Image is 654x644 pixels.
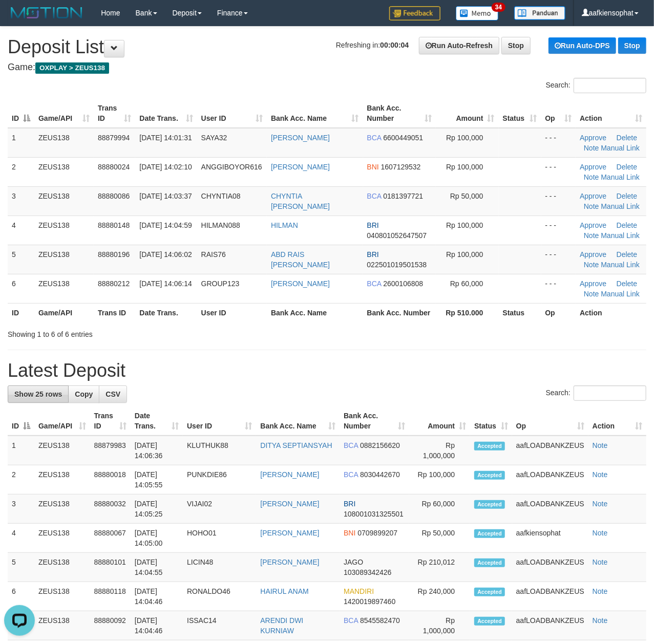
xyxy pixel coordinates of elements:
[4,4,35,35] button: Open LiveChat chat widget
[344,597,395,606] span: Copy 1420019897460 to clipboard
[501,37,531,54] a: Stop
[580,250,606,259] a: Approve
[201,192,241,200] span: CHYNTIA08
[450,192,483,200] span: Rp 50,000
[344,500,355,508] span: BRI
[409,495,470,524] td: Rp 60,000
[131,406,183,436] th: Date Trans.: activate to sort column ascending
[580,221,606,229] a: Approve
[409,524,470,553] td: Rp 50,000
[512,436,588,465] td: aafLOADBANKZEUS
[8,582,34,611] td: 6
[8,245,34,274] td: 5
[271,250,330,269] a: ABD RAIS [PERSON_NAME]
[593,500,608,508] a: Note
[584,144,599,152] a: Note
[512,553,588,582] td: aafLOADBANKZEUS
[576,99,646,128] th: Action: activate to sort column ascending
[271,163,330,171] a: [PERSON_NAME]
[34,216,94,245] td: ZEUS138
[267,303,363,322] th: Bank Acc. Name
[541,157,576,186] td: - - -
[409,465,470,495] td: Rp 100,000
[139,280,192,288] span: [DATE] 14:06:14
[98,134,130,142] span: 88879994
[474,529,505,538] span: Accepted
[344,568,391,576] span: Copy 103089342426 to clipboard
[8,62,646,73] h4: Game:
[360,441,400,449] span: Copy 0882156620 to clipboard
[617,163,637,171] a: Delete
[8,37,646,57] h1: Deposit List
[94,303,135,322] th: Trans ID
[548,37,616,54] a: Run Auto-DPS
[34,611,90,640] td: ZEUS138
[492,3,505,12] span: 34
[593,558,608,566] a: Note
[99,385,127,403] a: CSV
[98,250,130,259] span: 88880196
[8,553,34,582] td: 5
[436,303,498,322] th: Rp 510.000
[512,524,588,553] td: aafkiensophat
[617,250,637,259] a: Delete
[34,186,94,216] td: ZEUS138
[98,221,130,229] span: 88880148
[34,436,90,465] td: ZEUS138
[584,231,599,240] a: Note
[456,6,499,20] img: Button%20Memo.svg
[8,406,34,436] th: ID: activate to sort column descending
[201,280,240,288] span: GROUP123
[34,303,94,322] th: Game/API
[8,186,34,216] td: 3
[574,385,646,401] input: Search:
[584,261,599,269] a: Note
[90,553,131,582] td: 88880101
[409,406,470,436] th: Amount: activate to sort column ascending
[357,529,397,537] span: Copy 0709899207 to clipboard
[446,163,483,171] span: Rp 100,000
[446,134,483,142] span: Rp 100,000
[446,250,483,259] span: Rp 100,000
[383,192,423,200] span: Copy 0181397721 to clipboard
[131,611,183,640] td: [DATE] 14:04:46
[90,524,131,553] td: 88880067
[90,582,131,611] td: 88880118
[260,470,319,479] a: [PERSON_NAME]
[367,221,379,229] span: BRI
[260,529,319,537] a: [PERSON_NAME]
[8,524,34,553] td: 4
[90,495,131,524] td: 88880032
[90,611,131,640] td: 88880092
[363,303,436,322] th: Bank Acc. Number
[541,303,576,322] th: Op
[131,436,183,465] td: [DATE] 14:06:36
[8,303,34,322] th: ID
[183,582,256,611] td: RONALDO46
[131,553,183,582] td: [DATE] 14:04:55
[139,134,192,142] span: [DATE] 14:01:31
[363,99,436,128] th: Bank Acc. Number: activate to sort column ascending
[601,144,640,152] a: Manual Link
[584,173,599,181] a: Note
[260,587,308,595] a: HAIRUL ANAM
[183,436,256,465] td: KLUTHUK88
[201,250,226,259] span: RAIS76
[35,62,109,74] span: OXPLAY > ZEUS138
[34,465,90,495] td: ZEUS138
[512,406,588,436] th: Op: activate to sort column ascending
[34,495,90,524] td: ZEUS138
[601,202,640,210] a: Manual Link
[601,231,640,240] a: Manual Link
[68,385,99,403] a: Copy
[367,163,379,171] span: BNI
[367,134,382,142] span: BCA
[344,510,404,518] span: Copy 108001031325501 to clipboard
[474,588,505,596] span: Accepted
[34,157,94,186] td: ZEUS138
[541,245,576,274] td: - - -
[336,41,409,49] span: Refreshing in:
[512,465,588,495] td: aafLOADBANKZEUS
[367,250,379,259] span: BRI
[409,553,470,582] td: Rp 210,012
